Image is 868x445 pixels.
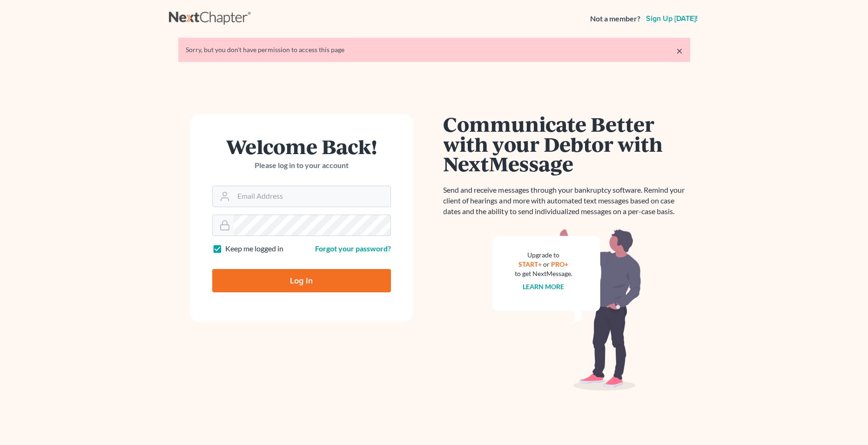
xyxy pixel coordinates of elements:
[315,244,391,253] a: Forgot your password?
[212,160,391,171] p: Please log in to your account
[515,250,572,260] div: Upgrade to
[644,15,700,22] a: Sign up [DATE]!
[523,283,564,290] a: Learn more
[590,13,640,24] strong: Not a member?
[186,45,683,54] div: Sorry, but you don't have permission to access this page
[225,243,283,254] label: Keep me logged in
[444,114,690,174] h1: Communicate Better with your Debtor with NextMessage
[518,260,542,268] a: START+
[212,136,391,156] h1: Welcome Back!
[234,186,390,207] input: Email Address
[212,269,391,292] input: Log In
[444,185,690,217] p: Send and receive messages through your bankruptcy software. Remind your client of hearings and mo...
[551,260,568,268] a: PRO+
[543,260,550,268] span: or
[515,269,572,278] div: to get NextMessage.
[492,228,641,391] img: nextmessage_bg-59042aed3d76b12b5cd301f8e5b87938c9018125f34e5fa2b7a6b67550977c72.svg
[676,45,683,56] a: ×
